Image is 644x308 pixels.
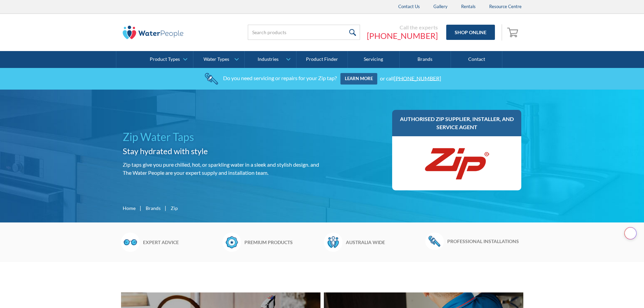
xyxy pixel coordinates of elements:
[204,56,229,62] div: Water Types
[324,233,342,252] img: Waterpeople Symbol
[451,51,502,68] a: Contact
[258,56,279,62] div: Industries
[348,51,399,68] a: Servicing
[143,239,219,246] h6: Expert advice
[394,75,441,81] a: [PHONE_NUMBER]
[171,205,178,212] div: Zip
[142,51,193,68] a: Product Types
[380,75,441,81] div: or call
[244,239,320,246] h6: Premium products
[139,204,142,212] div: |
[123,145,319,157] h2: Stay hydrated with style
[400,51,451,68] a: Brands
[425,233,444,250] img: Wrench
[507,27,520,38] img: shopping cart
[150,56,180,62] div: Product Types
[399,115,515,131] h3: Authorised Zip supplier, installer, and service agent
[447,238,523,245] h6: Professional installations
[367,31,438,41] a: [PHONE_NUMBER]
[123,161,319,177] p: Zip taps give you pure chilled, hot, or sparkling water in a sleek and stylish design. and The Wa...
[146,205,161,212] a: Brands
[340,73,377,85] a: Learn more
[367,24,438,31] div: Call the experts
[346,239,422,246] h6: Australia wide
[245,51,296,68] a: Industries
[193,51,244,68] a: Water Types
[121,233,140,252] img: Glasses
[248,25,360,40] input: Search products
[164,204,167,212] div: |
[123,129,319,145] h1: Zip Water Taps
[123,205,136,212] a: Home
[123,26,184,39] img: The Water People
[222,233,241,252] img: Badge
[296,51,348,68] a: Product Finder
[446,25,495,40] a: Shop Online
[423,143,491,184] img: Zip
[223,75,337,81] div: Do you need servicing or repairs for your Zip tap?
[505,24,522,41] a: Open cart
